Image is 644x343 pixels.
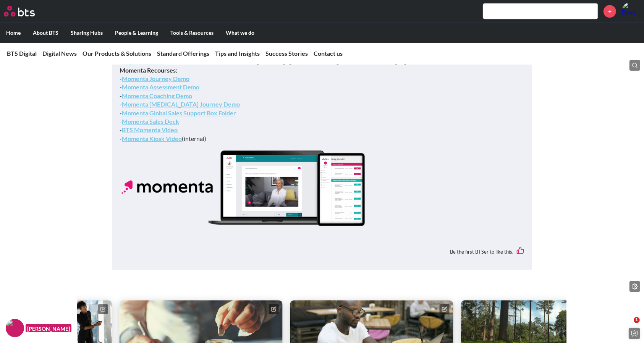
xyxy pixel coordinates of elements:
[122,126,178,133] a: BTS Momenta Video
[122,92,192,99] a: Momenta Coaching Demo
[26,324,71,333] figcaption: [PERSON_NAME]
[622,2,640,20] img: Dave Ackley
[215,50,260,57] a: Tips and Insights
[122,100,240,108] a: Momenta [MEDICAL_DATA] Journey Demo
[164,23,220,43] label: Tools & Resources
[618,317,636,335] iframe: Intercom live chat
[6,319,24,337] img: F
[439,304,449,314] button: Edit content
[634,317,640,323] span: 1
[122,109,236,116] a: Momenta Global Sales Support Box Folder
[122,83,199,91] a: Momenta Assessment Demo
[98,304,108,314] button: Edit content
[120,66,177,74] strong: Momenta Recourses:
[120,241,524,262] div: Be the first BTSer to like this.
[622,2,640,20] a: Profile
[4,6,35,16] img: BTS Logo
[7,50,37,57] a: BTS Digital
[122,75,189,82] a: Momenta Journey Demo
[220,23,261,43] label: What we do
[604,5,616,18] a: +
[109,23,164,43] label: People & Learning
[265,50,308,57] a: Success Stories
[122,118,179,125] a: Momenta Sales Deck
[314,50,343,57] a: Contact us
[120,23,524,143] p: - - (uncover the secrets to transforming client engagement and driving business results using dig...
[4,6,49,16] a: Go home
[122,135,182,142] a: Momenta Kiosk Video
[83,50,151,57] a: Our Products & Solutions
[157,50,209,57] a: Standard Offerings
[42,50,77,57] a: Digital News
[629,281,640,292] button: Edit content list:
[27,23,65,43] label: About BTS
[65,23,109,43] label: Sharing Hubs
[269,304,279,314] button: Edit content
